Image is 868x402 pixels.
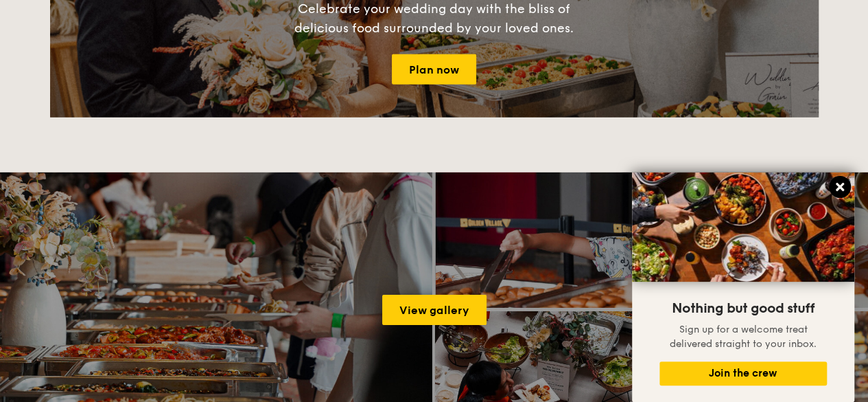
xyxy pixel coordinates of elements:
[672,300,814,317] span: Nothing but good stuff
[829,176,851,198] button: Close
[670,324,817,350] span: Sign up for a welcome treat delivered straight to your inbox.
[392,54,476,85] a: Plan now
[632,172,854,282] img: DSC07876-Edit02-Large.jpeg
[659,361,827,386] button: Join the crew
[382,295,486,325] a: View gallery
